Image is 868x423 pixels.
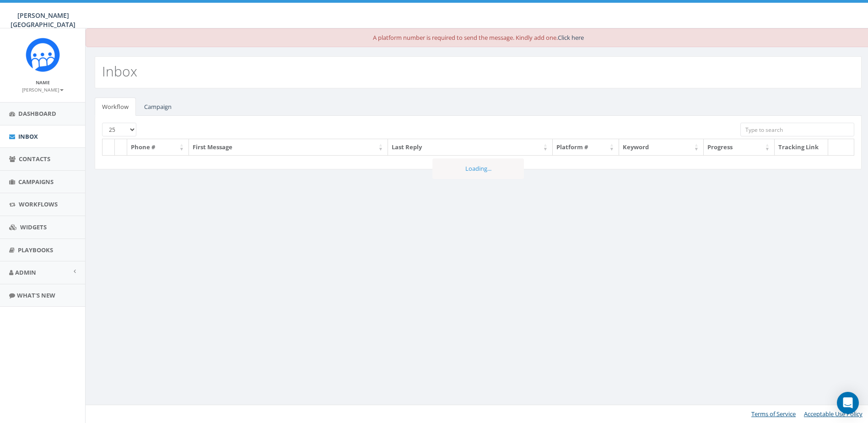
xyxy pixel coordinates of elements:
[619,139,704,155] th: Keyword
[36,79,50,86] small: Name
[775,139,828,155] th: Tracking Link
[19,200,58,208] span: Workflows
[20,223,47,231] span: Widgets
[837,392,859,414] div: Open Intercom Messenger
[558,33,584,42] a: Click here
[704,139,775,155] th: Progress
[18,109,56,118] span: Dashboard
[17,291,55,299] span: What's New
[22,87,64,93] small: [PERSON_NAME]
[388,139,553,155] th: Last Reply
[102,64,137,79] h2: Inbox
[18,132,38,141] span: Inbox
[189,139,388,155] th: First Message
[19,155,50,163] span: Contacts
[18,178,54,186] span: Campaigns
[11,11,75,29] span: [PERSON_NAME][GEOGRAPHIC_DATA]
[432,158,524,179] div: Loading...
[751,410,796,418] a: Terms of Service
[553,139,619,155] th: Platform #
[26,38,60,72] img: Rally_platform_Icon_1.png
[137,98,179,116] a: Campaign
[22,85,64,93] a: [PERSON_NAME]
[740,123,854,136] input: Type to search
[127,139,189,155] th: Phone #
[18,246,53,254] span: Playbooks
[15,268,36,277] span: Admin
[95,98,136,116] a: Workflow
[804,410,863,418] a: Acceptable Use Policy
